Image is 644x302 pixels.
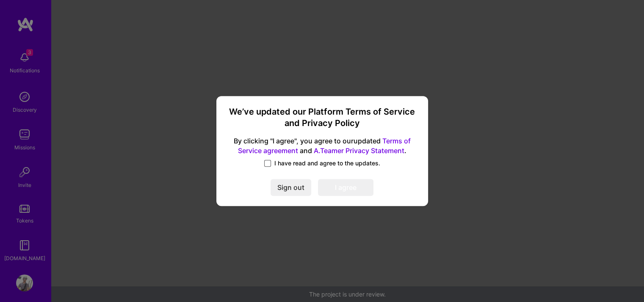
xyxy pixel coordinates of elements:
a: Terms of Service agreement [238,137,411,155]
button: I agree [318,179,373,196]
h3: We’ve updated our Platform Terms of Service and Privacy Policy [227,106,418,129]
span: By clicking "I agree", you agree to our updated and . [227,136,418,156]
span: I have read and agree to the updates. [274,159,380,167]
a: A.Teamer Privacy Statement [314,146,404,155]
button: Sign out [271,179,311,196]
